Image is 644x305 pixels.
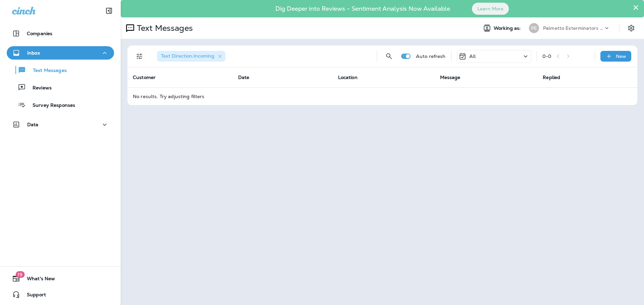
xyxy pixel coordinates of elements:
[15,271,24,278] span: 19
[543,25,603,31] p: Palmetto Exterminators LLC
[26,68,67,74] p: Text Messages
[27,50,40,56] p: Inbox
[7,118,114,131] button: Data
[616,54,626,59] p: New
[7,46,114,60] button: Inbox
[26,85,52,91] p: Reviews
[133,50,146,63] button: Filters
[494,25,522,31] span: Working as:
[100,4,118,17] button: Collapse Sidebar
[133,74,156,80] span: Customer
[440,74,461,80] span: Message
[469,54,476,59] p: All
[7,80,114,94] button: Reviews
[529,23,539,33] div: PE
[338,74,358,80] span: Location
[633,2,639,13] button: Close
[7,27,114,40] button: Companies
[134,23,193,33] p: Text Messages
[7,272,114,285] button: 19What's New
[27,31,52,36] p: Companies
[625,22,637,34] button: Settings
[20,276,55,284] span: What's New
[27,122,39,127] p: Data
[256,8,470,10] p: Dig Deeper into Reviews - Sentiment Analysis Now Available
[127,87,637,105] td: No results. Try adjusting filters
[472,3,509,15] button: Learn More
[382,50,396,63] button: Search Messages
[157,51,225,62] div: Text Direction:Incoming
[26,102,75,109] p: Survey Responses
[161,53,214,59] span: Text Direction : Incoming
[416,54,446,59] p: Auto refresh
[7,288,114,301] button: Support
[7,63,114,77] button: Text Messages
[543,74,560,80] span: Replied
[238,74,250,80] span: Date
[542,54,551,59] div: 0 - 0
[20,292,46,300] span: Support
[7,98,114,112] button: Survey Responses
